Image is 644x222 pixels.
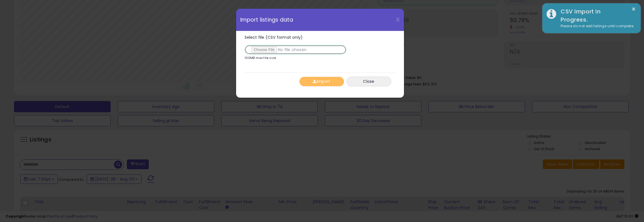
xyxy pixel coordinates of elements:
[240,17,293,22] span: Import listings data
[396,16,400,24] span: X
[631,6,636,13] button: ×
[299,77,344,86] button: Import
[245,56,276,59] p: 100MB max file size
[556,8,636,24] div: CSV Import In Progress.
[245,35,303,40] span: Select file (CSV format only)
[556,24,636,29] div: Please do not edit listings until complete.
[346,77,391,86] button: Close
